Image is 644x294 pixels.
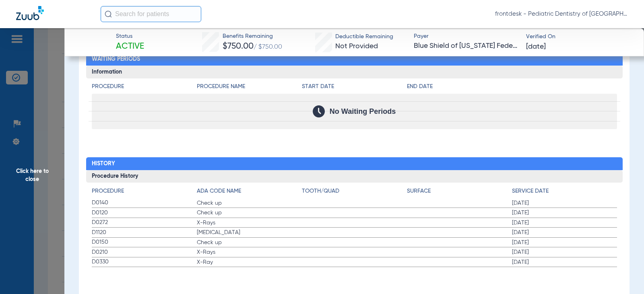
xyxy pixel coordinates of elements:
[407,82,617,94] app-breakdown-title: End Date
[92,218,197,227] span: D0272
[116,32,144,41] span: Status
[86,66,623,78] h3: Information
[197,82,302,94] app-breakdown-title: Procedure Name
[313,105,325,117] img: Calendar
[302,82,407,94] app-breakdown-title: Start Date
[116,41,144,52] span: Active
[86,170,623,183] h3: Procedure History
[16,6,44,20] img: Zuub Logo
[92,209,197,217] span: D0120
[92,228,197,237] span: D1120
[512,219,617,227] span: [DATE]
[302,82,407,91] h4: Start Date
[512,248,617,256] span: [DATE]
[92,82,197,94] app-breakdown-title: Procedure
[512,199,617,207] span: [DATE]
[223,42,254,51] span: $750.00
[92,187,197,198] app-breakdown-title: Procedure
[223,32,282,41] span: Benefits Remaining
[335,43,378,50] span: Not Provided
[197,199,302,207] span: Check up
[414,32,519,41] span: Payer
[197,238,302,247] span: Check up
[197,209,302,217] span: Check up
[335,33,393,41] span: Deductible Remaining
[512,187,617,198] app-breakdown-title: Service Date
[526,33,631,41] span: Verified On
[197,187,302,198] app-breakdown-title: ADA Code Name
[512,238,617,247] span: [DATE]
[86,157,623,170] h2: History
[105,10,112,18] img: Search Icon
[197,248,302,256] span: X-Rays
[92,187,197,195] h4: Procedure
[302,187,407,195] h4: Tooth/Quad
[92,248,197,257] span: D0210
[604,255,644,294] iframe: Chat Widget
[512,187,617,195] h4: Service Date
[197,187,302,195] h4: ADA Code Name
[92,258,197,266] span: D0330
[197,258,302,266] span: X-Ray
[495,10,628,18] span: frontdesk - Pediatric Dentistry of [GEOGRAPHIC_DATA][US_STATE] (WR)
[197,219,302,227] span: X-Rays
[330,107,396,115] span: No Waiting Periods
[92,199,197,207] span: D0140
[254,44,282,50] span: / $750.00
[512,258,617,266] span: [DATE]
[407,187,512,198] app-breakdown-title: Surface
[512,209,617,217] span: [DATE]
[414,41,519,51] span: Blue Shield of [US_STATE] Federal Plan
[407,82,617,91] h4: End Date
[407,187,512,195] h4: Surface
[197,228,302,236] span: [MEDICAL_DATA]
[526,42,546,52] span: [DATE]
[197,82,302,91] h4: Procedure Name
[101,6,201,22] input: Search for patients
[86,53,623,66] h2: Waiting Periods
[302,187,407,198] app-breakdown-title: Tooth/Quad
[92,238,197,247] span: D0150
[512,228,617,236] span: [DATE]
[92,82,197,91] h4: Procedure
